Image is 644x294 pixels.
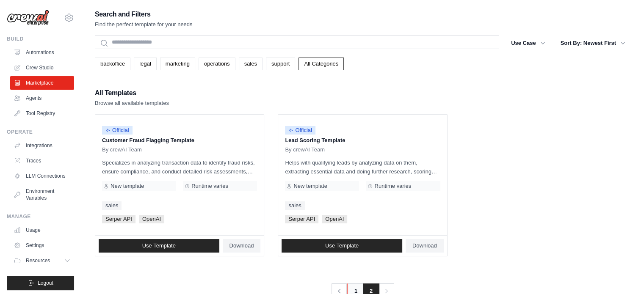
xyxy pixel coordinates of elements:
a: backoffice [95,58,130,70]
span: Download [412,242,437,249]
span: New template [293,183,327,190]
div: Operate [7,129,74,135]
span: Use Template [325,242,359,249]
span: Use Template [142,242,176,249]
a: operations [199,58,235,70]
h2: Search and Filters [95,8,193,20]
button: Use Case [506,36,550,51]
a: Environment Variables [10,184,74,205]
a: legal [134,58,156,70]
a: marketing [160,58,195,70]
p: Helps with qualifying leads by analyzing data on them, extracting essential data and doing furthe... [285,158,440,176]
button: Sort By: Newest First [556,36,630,51]
a: Settings [10,239,74,252]
span: Official [285,126,315,135]
div: Manage [7,213,74,220]
h2: All Templates [95,87,169,99]
p: Specializes in analyzing transaction data to identify fraud risks, ensure compliance, and conduct... [102,158,257,176]
div: Build [7,36,74,42]
span: New template [111,183,144,190]
a: sales [285,201,304,210]
a: Use Template [99,239,219,253]
a: Automations [10,46,74,59]
a: Download [406,239,444,253]
a: Marketplace [10,76,74,90]
span: By crewAI Team [285,146,325,153]
a: LLM Connections [10,169,74,183]
span: Download [229,242,254,249]
a: Traces [10,154,74,168]
a: Integrations [10,139,74,152]
span: Resources [26,257,50,264]
a: sales [102,201,122,210]
span: Runtime varies [374,183,411,190]
span: Official [102,126,133,135]
a: Tool Registry [10,107,74,120]
button: Resources [10,254,74,267]
img: Logo [7,10,49,26]
a: Usage [10,223,74,237]
a: Agents [10,91,74,105]
a: sales [239,58,263,70]
button: Logout [7,276,74,290]
span: By crewAI Team [102,146,142,153]
p: Customer Fraud Flagging Template [102,136,257,145]
span: Logout [38,280,53,286]
a: support [266,58,295,70]
a: Crew Studio [10,61,74,74]
span: Serper API [102,215,135,223]
a: Download [223,239,261,253]
p: Find the perfect template for your needs [95,20,193,29]
span: OpenAI [322,215,347,223]
a: Use Template [282,239,402,253]
p: Browse all available templates [95,99,169,107]
span: Serper API [285,215,318,223]
span: OpenAI [139,215,164,223]
p: Lead Scoring Template [285,136,440,145]
a: All Categories [299,58,344,70]
span: Runtime varies [191,183,228,190]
